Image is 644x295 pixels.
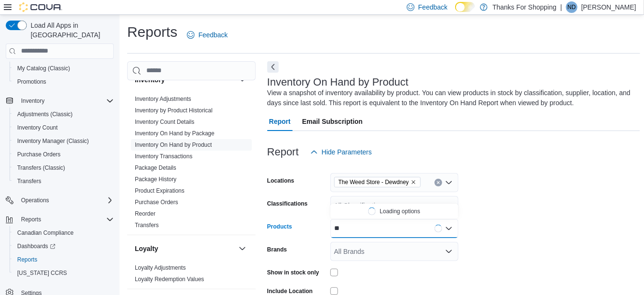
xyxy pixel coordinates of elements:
[10,148,118,161] button: Purchase Orders
[127,93,256,235] div: Inventory
[10,108,118,121] button: Adjustments (Classic)
[17,124,58,131] span: Inventory Count
[13,240,114,252] span: Dashboards
[127,262,256,289] div: Loyalty
[237,243,248,254] button: Loyalty
[135,153,193,160] span: Inventory Transactions
[13,122,62,133] a: Inventory Count
[135,187,185,195] span: Product Expirations
[17,214,114,225] span: Reports
[19,2,62,12] img: Cova
[135,187,185,194] a: Product Expirations
[13,109,114,120] span: Adjustments (Classic)
[13,254,114,265] span: Reports
[560,1,562,13] p: |
[27,21,114,40] span: Load All Apps in [GEOGRAPHIC_DATA]
[17,229,74,237] span: Canadian Compliance
[17,137,89,145] span: Inventory Manager (Classic)
[267,88,635,108] div: View a snapshot of inventory availability by product. You can view products in stock by classific...
[13,149,114,160] span: Purchase Orders
[135,276,204,283] a: Loyalty Redemption Values
[135,275,204,283] span: Loyalty Redemption Values
[334,177,421,187] span: The Weed Store - Dewdney
[267,200,308,208] label: Classifications
[10,121,118,134] button: Inventory Count
[17,65,70,72] span: My Catalog (Classic)
[135,199,178,206] a: Purchase Orders
[368,208,376,215] span: Loading
[267,61,279,73] button: Next
[21,216,41,223] span: Reports
[435,179,442,186] button: Clear input
[445,225,453,232] button: Close list of options
[135,264,186,272] span: Loyalty Adjustments
[135,164,176,172] span: Package Details
[267,246,287,253] label: Brands
[17,151,61,158] span: Purchase Orders
[17,177,41,185] span: Transfers
[183,25,231,44] a: Feedback
[135,118,195,126] span: Inventory Count Details
[13,254,41,265] a: Reports
[135,175,176,183] span: Package History
[269,112,291,131] span: Report
[135,119,195,125] a: Inventory Count Details
[445,179,453,186] button: Open list of options
[135,95,191,103] span: Inventory Adjustments
[322,147,372,157] span: Hide Parameters
[267,177,295,185] label: Locations
[13,76,114,87] span: Promotions
[13,63,74,74] a: My Catalog (Classic)
[17,164,65,172] span: Transfers (Classic)
[13,267,114,279] span: Washington CCRS
[135,130,215,137] a: Inventory On Hand by Package
[21,97,44,105] span: Inventory
[338,177,409,187] span: The Weed Store - Dewdney
[455,2,475,12] input: Dark Mode
[13,162,69,174] a: Transfers (Classic)
[10,240,118,253] a: Dashboards
[10,134,118,148] button: Inventory Manager (Classic)
[13,149,65,160] a: Purchase Orders
[135,210,155,218] span: Reorder
[13,109,76,120] a: Adjustments (Classic)
[135,222,159,229] a: Transfers
[13,227,114,239] span: Canadian Compliance
[267,269,319,276] label: Show in stock only
[13,240,59,252] a: Dashboards
[13,175,114,187] span: Transfers
[10,161,118,175] button: Transfers (Classic)
[135,107,213,114] span: Inventory by Product Historical
[267,223,292,230] label: Products
[10,175,118,188] button: Transfers
[21,197,49,204] span: Operations
[13,135,114,147] span: Inventory Manager (Classic)
[568,1,576,13] span: ND
[10,226,118,240] button: Canadian Compliance
[135,153,193,160] a: Inventory Transactions
[135,198,178,206] span: Purchase Orders
[13,267,71,279] a: [US_STATE] CCRS
[135,141,212,149] span: Inventory On Hand by Product
[13,122,114,133] span: Inventory Count
[10,62,118,75] button: My Catalog (Classic)
[267,287,313,295] label: Include Location
[13,76,50,87] a: Promotions
[17,214,45,225] button: Reports
[581,1,636,13] p: [PERSON_NAME]
[411,179,416,185] button: Remove The Weed Store - Dewdney from selection in this group
[445,202,453,209] button: Open list of options
[566,1,578,13] div: Nikki Dusyk
[135,210,155,217] a: Reorder
[135,107,213,114] a: Inventory by Product Historical
[418,2,448,12] span: Feedback
[302,112,363,131] span: Email Subscription
[17,95,48,107] button: Inventory
[135,130,215,137] span: Inventory On Hand by Package
[445,248,453,255] button: Open list of options
[135,244,235,253] button: Loyalty
[17,195,114,206] span: Operations
[306,142,376,162] button: Hide Parameters
[237,74,248,86] button: Inventory
[10,253,118,266] button: Reports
